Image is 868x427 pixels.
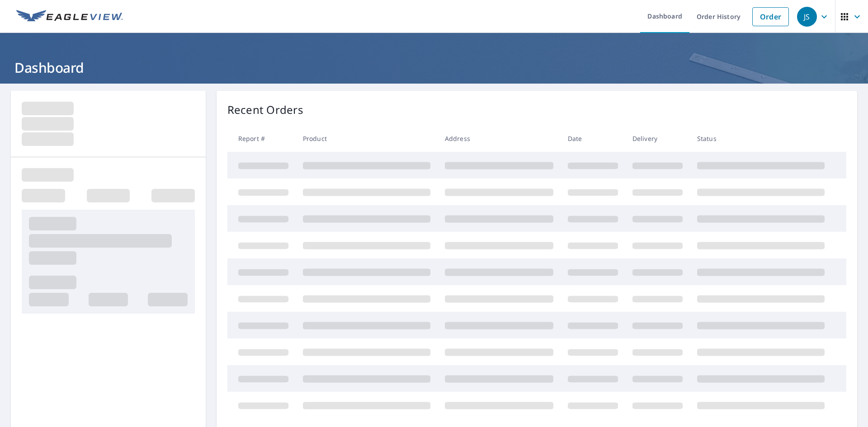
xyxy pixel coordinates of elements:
p: Recent Orders [227,102,303,118]
img: EV Logo [16,10,123,23]
th: Report # [227,125,296,152]
th: Delivery [625,125,690,152]
div: JS [797,7,817,27]
th: Date [561,125,625,152]
h1: Dashboard [11,58,857,77]
th: Address [438,125,561,152]
th: Status [690,125,832,152]
a: Order [752,7,789,26]
th: Product [296,125,438,152]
